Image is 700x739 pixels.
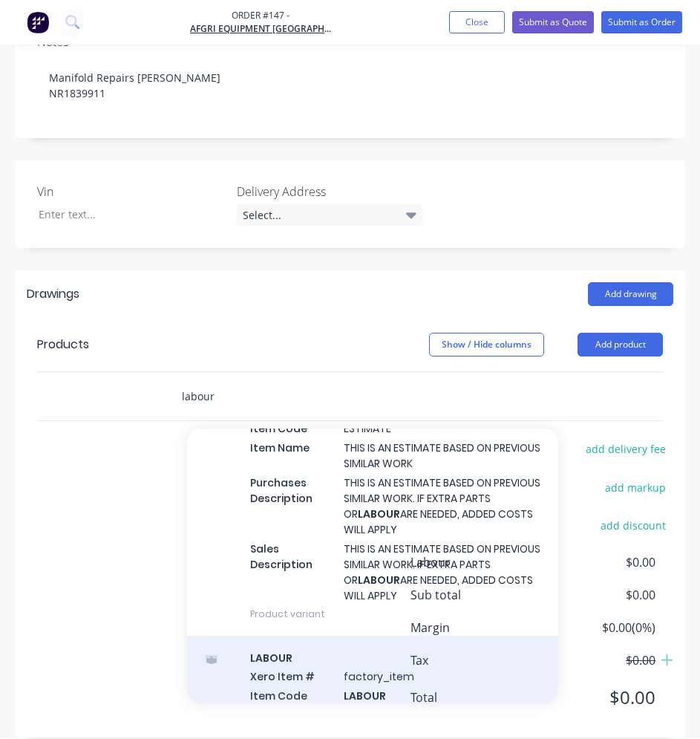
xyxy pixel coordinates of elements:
[512,11,594,33] button: Submit as Quote
[544,586,655,604] span: $0.00
[578,333,663,357] button: Add product
[410,651,544,669] span: Tax
[410,586,544,604] span: Sub total
[37,183,223,201] label: Vin
[544,553,655,571] span: $0.00
[597,477,673,497] button: add markup
[410,553,544,571] span: Labour
[27,285,79,303] div: Drawings
[410,688,544,706] span: Total
[37,35,663,49] div: Notes
[544,619,655,637] span: $0.00 ( 0 %)
[181,381,404,411] input: Start typing to add a product...
[544,684,655,711] span: $0.00
[190,9,331,22] span: Order #147 -
[237,204,422,226] div: Select...
[601,11,682,33] button: Submit as Order
[578,439,673,459] button: add delivery fee
[429,333,544,357] button: Show / Hide columns
[37,336,89,354] div: Products
[190,22,331,36] a: AFGRI EQUIPMENT [GEOGRAPHIC_DATA]
[588,282,673,306] button: Add drawing
[544,651,655,669] span: $0.00
[592,515,673,535] button: add discount
[37,55,663,116] div: Manifold Repairs [PERSON_NAME] NR1839911
[449,11,505,33] button: Close
[237,183,422,201] label: Delivery Address
[410,619,544,637] span: Margin
[27,11,49,33] img: Factory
